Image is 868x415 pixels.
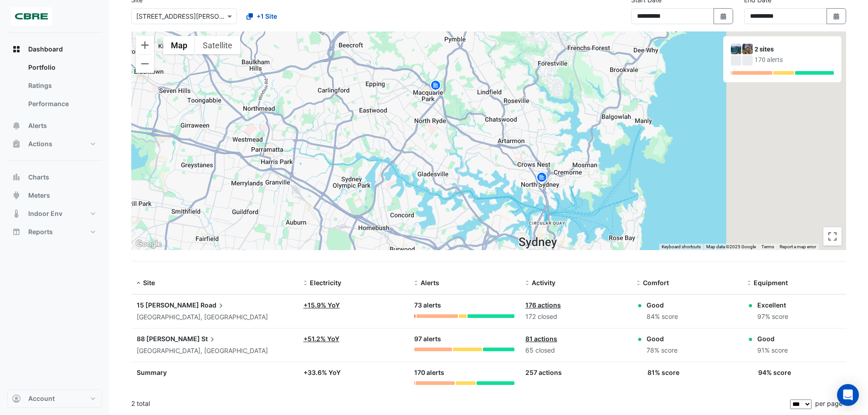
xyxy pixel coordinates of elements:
button: Actions [7,135,102,153]
div: Excellent [757,300,788,310]
div: 81% score [647,368,679,377]
span: Summary [137,369,167,376]
div: + 33.6% YoY [303,368,404,377]
fa-icon: Select Date [832,12,841,20]
div: 84% score [647,312,678,322]
button: Alerts [7,117,102,135]
span: Electricity [310,279,341,287]
div: [GEOGRAPHIC_DATA], [GEOGRAPHIC_DATA] [137,312,293,323]
span: per page [815,400,842,407]
app-icon: Charts [12,173,21,182]
app-icon: Alerts [12,121,21,130]
app-icon: Indoor Env [12,209,21,218]
span: Reports [28,227,53,236]
button: Meters [7,186,102,205]
span: Dashboard [28,45,63,54]
button: Show street map [163,36,195,54]
button: Toggle fullscreen view [823,227,842,246]
span: Map data ©2025 Google [706,244,756,249]
button: Charts [7,168,102,186]
div: Good [757,334,788,343]
div: 97% score [757,312,788,322]
div: 170 alerts [414,368,514,378]
img: 88 Walker St [742,44,753,54]
img: 15 Talavera Road [731,44,741,54]
a: +51.2% YoY [303,335,339,343]
button: Zoom in [136,36,154,54]
button: Zoom out [136,55,154,73]
img: Company Logo [11,7,52,26]
img: Google [134,238,164,250]
a: Portfolio [21,58,102,77]
button: Reports [7,223,102,241]
span: Alerts [421,279,439,287]
span: Actions [28,139,52,149]
div: 2 total [131,392,788,415]
span: St [201,334,217,344]
a: 81 actions [525,335,557,343]
img: site-pin.svg [428,79,443,95]
span: Site [143,279,155,287]
div: Dashboard [7,58,102,117]
span: Activity [532,279,555,287]
a: +15.9% YoY [303,301,340,309]
app-icon: Reports [12,227,21,236]
a: Report a map error [780,244,816,249]
span: Indoor Env [28,209,62,218]
button: +1 Site [241,8,283,24]
div: Good [647,300,678,310]
div: 170 alerts [755,55,834,65]
span: +1 Site [257,11,277,21]
a: Performance [21,95,102,113]
button: Keyboard shortcuts [662,244,701,250]
div: 94% score [758,368,791,377]
app-icon: Meters [12,191,21,200]
fa-icon: Select Date [719,12,728,20]
app-icon: Actions [12,139,21,149]
a: Terms (opens in new tab) [761,244,774,249]
a: Open this area in Google Maps (opens a new window) [134,238,164,250]
button: Dashboard [7,40,102,58]
div: 73 alerts [414,300,514,311]
button: Show satellite imagery [195,36,240,54]
div: 91% score [757,345,788,356]
div: Good [647,334,678,343]
span: Alerts [28,121,47,130]
span: Equipment [754,279,788,287]
span: Meters [28,191,50,200]
span: Charts [28,173,49,182]
span: Comfort [643,279,669,287]
div: 97 alerts [414,334,514,344]
div: 257 actions [525,368,626,377]
div: 65 closed [525,345,626,356]
app-icon: Dashboard [12,45,21,54]
span: Account [28,394,55,403]
div: Open Intercom Messenger [837,384,859,406]
div: 78% score [647,345,678,356]
a: 176 actions [525,301,561,309]
span: 88 [PERSON_NAME] [137,335,200,343]
span: 15 [PERSON_NAME] [137,301,199,309]
div: [GEOGRAPHIC_DATA], [GEOGRAPHIC_DATA] [137,346,293,356]
div: 2 sites [755,45,834,54]
span: Road [200,300,226,310]
button: Account [7,389,102,408]
img: site-pin.svg [534,171,549,187]
div: 172 closed [525,312,626,322]
a: Ratings [21,77,102,95]
button: Indoor Env [7,205,102,223]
